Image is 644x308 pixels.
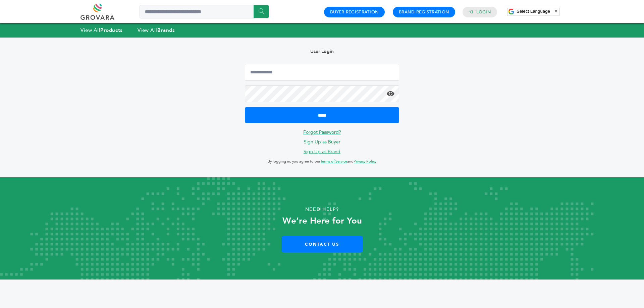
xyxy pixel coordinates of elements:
p: By logging in, you agree to our and [245,158,399,166]
span: ▼ [554,9,558,14]
a: Sign Up as Buyer [304,139,340,145]
a: Sign Up as Brand [304,148,340,155]
a: Buyer Registration [330,9,379,15]
strong: We’re Here for You [282,215,362,227]
input: Search a product or brand... [140,5,269,18]
a: View AllBrands [138,27,175,34]
a: Brand Registration [399,9,449,15]
strong: Products [100,27,122,34]
span: ​ [552,9,552,14]
p: Need Help? [32,204,612,214]
a: Contact Us [281,236,363,252]
a: Forgot Password? [303,129,341,135]
a: Login [476,9,491,15]
a: Privacy Policy [354,159,376,164]
b: User Login [310,48,334,55]
input: Password [245,85,399,102]
a: Terms of Service [320,159,347,164]
a: View AllProducts [80,27,123,34]
input: Email Address [245,64,399,81]
span: Select Language [517,9,550,14]
a: Select Language​ [517,9,558,14]
strong: Brands [157,27,175,34]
